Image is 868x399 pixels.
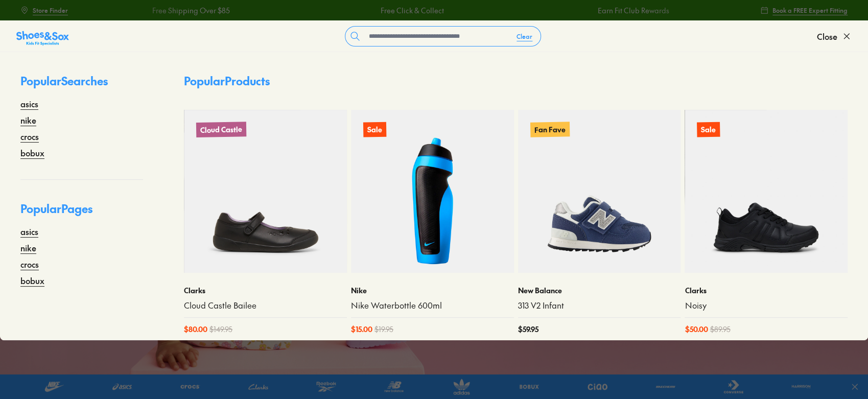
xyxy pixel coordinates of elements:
[772,6,848,15] span: Book a FREE Expert Fitting
[760,1,848,19] a: Book a FREE Expert Fitting
[20,73,143,98] p: Popular Searches
[20,258,39,270] a: crocs
[184,73,270,89] p: Popular Products
[311,5,374,16] a: Free Click & Collect
[184,285,347,296] p: Clarks
[685,324,708,335] span: $ 50.00
[685,285,848,296] p: Clarks
[20,147,44,159] a: bobux
[518,300,681,311] a: 313 V2 Infant
[16,28,69,44] a: Shoes &amp; Sox
[184,110,347,273] a: Cloud Castle
[697,122,720,137] p: Sale
[20,1,68,19] a: Store Finder
[363,122,386,137] p: Sale
[209,324,232,335] span: $ 149.95
[20,242,36,254] a: nike
[817,25,852,48] button: Close
[20,274,44,287] a: bobux
[184,324,207,335] span: $ 80.00
[685,300,848,311] a: Noisy
[20,114,36,126] a: nike
[16,30,69,46] img: SNS_Logo_Responsive.svg
[33,6,68,15] span: Store Finder
[20,98,38,110] a: asics
[196,122,246,137] p: Cloud Castle
[518,285,681,296] p: New Balance
[710,324,730,335] span: $ 89.95
[685,110,848,273] a: Sale
[530,122,569,137] p: Fan Fave
[351,285,514,296] p: Nike
[20,200,143,225] p: Popular Pages
[518,110,681,273] a: Fan Fave
[20,130,39,143] a: crocs
[184,300,347,311] a: Cloud Castle Bailee
[528,5,599,16] a: Earn Fit Club Rewards
[518,324,538,335] span: $ 59.95
[351,110,514,273] a: Sale
[351,324,372,335] span: $ 15.00
[82,5,160,16] a: Free Shipping Over $85
[374,324,393,335] span: $ 19.95
[351,300,514,311] a: Nike Waterbottle 600ml
[508,27,541,45] button: Clear
[20,225,38,238] a: asics
[817,30,837,42] span: Close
